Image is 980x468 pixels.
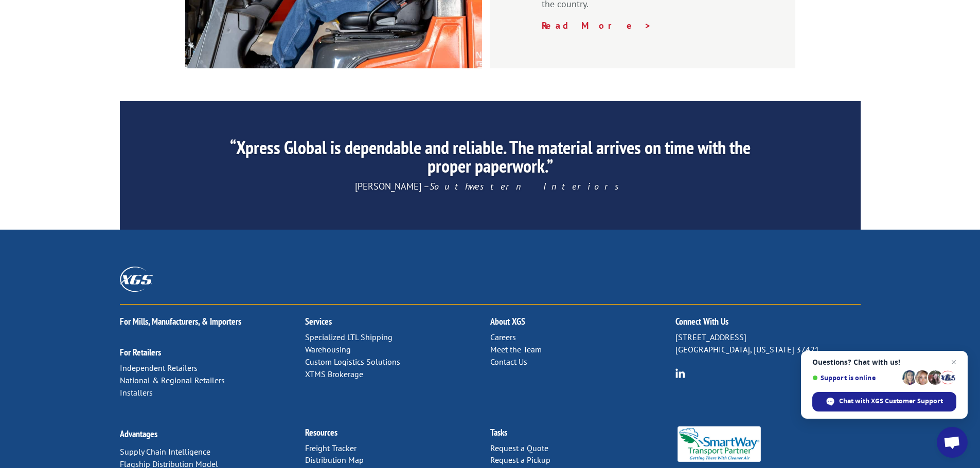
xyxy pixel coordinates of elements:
img: Smartway_Logo [675,426,763,462]
p: [PERSON_NAME] – [216,180,763,193]
div: Open chat [937,427,968,458]
span: Close chat [948,356,960,368]
em: Southwestern Interiors [430,180,625,192]
a: XTMS Brokerage [305,369,363,379]
a: Meet the Team [490,344,542,354]
img: group-6 [675,368,685,378]
h2: Tasks [490,428,675,442]
div: Chat with XGS Customer Support [812,392,956,411]
a: Specialized LTL Shipping [305,332,393,342]
a: Advantages [120,428,157,440]
span: Chat with XGS Customer Support [839,397,943,406]
a: Custom Logistics Solutions [305,357,400,367]
a: Services [305,315,332,327]
span: Support is online [812,374,899,382]
a: Contact Us [490,357,527,367]
a: Distribution Map [305,455,364,465]
h2: “Xpress Global is dependable and reliable. The material arrives on time with the proper paperwork.” [216,138,763,180]
a: Read More > [542,20,652,31]
a: Freight Tracker [305,443,357,453]
a: Resources [305,426,337,438]
a: Request a Pickup [490,455,550,465]
a: Independent Retailers [120,363,198,373]
p: [STREET_ADDRESS] [GEOGRAPHIC_DATA], [US_STATE] 37421 [675,331,861,356]
a: Request a Quote [490,443,548,453]
a: Warehousing [305,344,351,354]
a: Careers [490,332,516,342]
a: For Retailers [120,346,161,358]
a: National & Regional Retailers [120,375,225,385]
a: About XGS [490,315,525,327]
a: Installers [120,387,153,398]
a: For Mills, Manufacturers, & Importers [120,315,241,327]
img: XGS_Logos_ALL_2024_All_White [120,267,153,292]
a: Supply Chain Intelligence [120,446,210,457]
span: Questions? Chat with us! [812,358,956,366]
h2: Connect With Us [675,317,861,331]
